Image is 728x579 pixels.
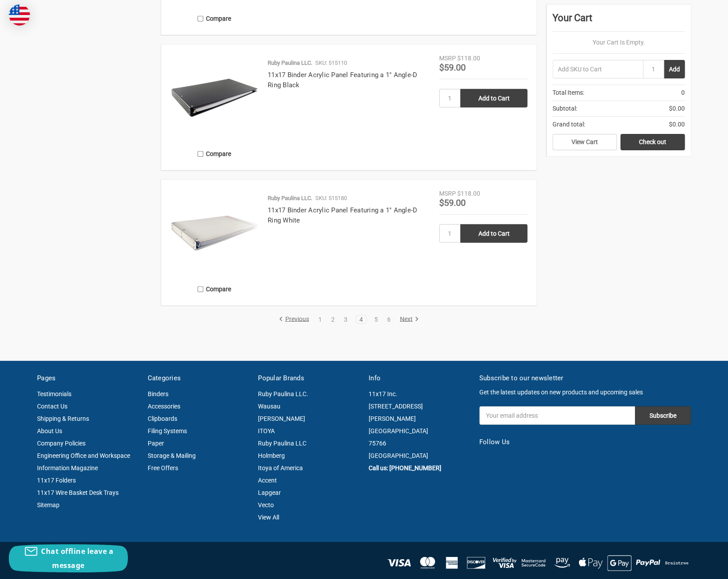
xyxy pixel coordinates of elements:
a: 2 [328,316,338,323]
a: Holmberg [258,452,285,459]
a: ITOYA [258,427,275,434]
h5: Info [369,373,470,383]
a: Check out [620,134,685,151]
label: Compare [170,11,258,26]
input: Add to Cart [460,224,527,243]
span: $59.00 [439,197,466,208]
a: Paper [148,440,164,447]
input: Compare [198,151,203,157]
h5: Categories [148,373,249,383]
a: Ruby Paulina LLC [258,440,306,447]
a: Previous [279,315,312,323]
label: Compare [170,147,258,161]
input: Compare [198,16,203,22]
p: © 2025 11x17 [37,560,359,569]
a: 11x17 Binder Acrylic Panel Featuring a 1" Angle-D Ring White [268,206,417,224]
a: Accessories [148,403,180,410]
img: 11x17 Binder Acrylic Panel Featuring a 1" Angle-D Ring Black [170,54,258,142]
h5: Pages [37,373,138,383]
a: Testimonials [37,390,71,397]
a: Next [396,315,419,323]
a: Itoya of America [258,464,303,471]
div: Your Cart [553,11,685,32]
a: Filing Systems [148,427,187,434]
a: Sitemap [37,501,60,508]
a: Engineering Office and Workspace Information Magazine [37,452,130,471]
a: View Cart [553,134,617,151]
img: duty and tax information for United States [9,4,30,26]
div: MSRP [439,54,456,63]
address: 11x17 Inc. [STREET_ADDRESS][PERSON_NAME] [GEOGRAPHIC_DATA] 75766 [GEOGRAPHIC_DATA] [369,388,470,462]
a: Contact Us [37,403,67,410]
a: Accent [258,477,277,484]
a: View All [258,514,279,521]
p: Ruby Paulina LLC. [268,194,312,203]
a: Call us: [PHONE_NUMBER] [369,464,441,471]
a: Storage & Mailing [148,452,196,459]
a: 4 [356,316,366,323]
p: Get the latest updates on new products and upcoming sales [479,388,691,397]
input: Subscribe [635,406,691,425]
span: Grand total: [553,120,585,129]
h5: Subscribe to our newsletter [479,373,691,383]
p: Ruby Paulina LLC. [268,59,312,67]
a: Wausau [258,403,280,410]
span: $118.00 [457,190,480,197]
p: SKU: 515180 [315,194,347,203]
button: Add [664,60,685,78]
span: Chat offline leave a message [41,546,113,570]
a: 3 [341,316,351,323]
h5: Follow Us [479,437,691,447]
span: 0 [681,88,685,97]
a: Lapgear [258,489,281,496]
a: Shipping & Returns [37,415,89,422]
span: Total Items: [553,88,584,97]
img: 11x17 Binder Acrylic Panel Featuring a 1" Angle-D Ring White [170,189,258,277]
input: Add to Cart [460,89,527,108]
a: About Us [37,427,62,434]
a: 5 [371,316,381,323]
a: Clipboards [148,415,177,422]
a: 11x17 Wire Basket Desk Trays [37,489,119,496]
a: Free Offers [148,464,178,471]
a: Vecto [258,501,274,508]
a: 11x17 Folders [37,477,76,484]
button: Chat offline leave a message [9,544,128,572]
span: $59.00 [439,62,466,73]
span: Subtotal: [553,104,577,113]
p: Your Cart Is Empty. [553,38,685,47]
a: [PERSON_NAME] [258,415,305,422]
span: $118.00 [457,55,480,62]
a: 11x17 Binder Acrylic Panel Featuring a 1" Angle-D Ring Black [268,71,417,89]
h5: Popular Brands [258,373,359,383]
input: Compare [198,286,203,292]
div: MSRP [439,189,456,198]
a: Binders [148,390,168,397]
span: $0.00 [669,104,685,113]
input: Add SKU to Cart [553,60,643,78]
a: Ruby Paulina LLC. [258,390,308,397]
span: $0.00 [669,120,685,129]
a: Company Policies [37,440,86,447]
input: Your email address [479,406,635,425]
p: SKU: 515110 [315,59,347,67]
label: Compare [170,282,258,297]
a: 6 [384,316,393,323]
a: 1 [315,316,325,323]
